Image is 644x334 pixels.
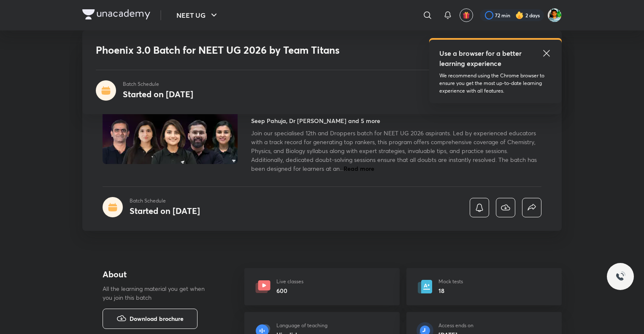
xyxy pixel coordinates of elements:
[276,286,303,295] h6: 600
[82,9,150,22] a: Company Logo
[130,314,184,323] span: Download brochure
[344,164,374,172] span: Read more
[96,44,426,56] h1: Phoenix 3.0 Batch for NEET UG 2026 by Team Titans
[101,87,239,165] img: Thumbnail
[130,205,200,216] h4: Started on [DATE]
[438,278,463,285] p: Mock tests
[103,309,198,329] button: Download brochure
[130,197,200,205] p: Batch Schedule
[82,9,150,19] img: Company Logo
[123,88,193,100] h4: Started on [DATE]
[615,271,625,282] img: ttu
[103,268,217,281] h4: About
[103,284,211,302] p: All the learning material you get when you join this batch
[123,80,193,88] p: Batch Schedule
[438,286,463,295] h6: 18
[438,322,474,329] p: Access ends on
[439,72,552,95] p: We recommend using the Chrome browser to ensure you get the most up-to-date learning experience w...
[463,11,470,19] img: avatar
[251,129,537,172] span: Join our specialised 12th and Droppers batch for NEET UG 2026 aspirants. Led by experienced educa...
[171,7,224,24] button: NEET UG
[460,8,473,22] button: avatar
[276,322,327,329] p: Language of teaching
[439,48,523,68] h5: Use a browser for a better learning experience
[515,11,524,19] img: streak
[276,278,303,285] p: Live classes
[547,8,562,22] img: Mehul Ghosh
[251,116,380,125] h4: Seep Pahuja, Dr [PERSON_NAME] and 5 more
